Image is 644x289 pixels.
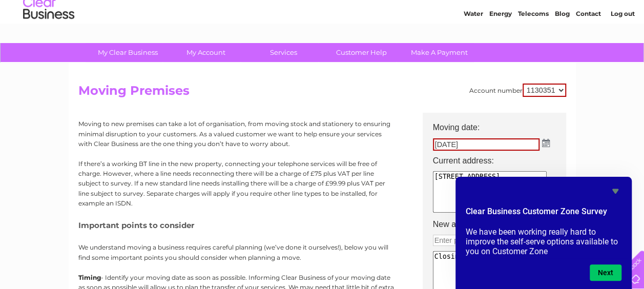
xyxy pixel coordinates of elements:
div: Clear Business Customer Zone Survey [466,185,621,281]
a: Make A Payment [397,43,482,62]
div: Account number [469,84,566,97]
a: Log out [610,44,634,51]
a: Customer Help [319,43,404,62]
button: Next question [590,264,621,281]
a: Contact [576,44,601,51]
h5: Important points to consider [78,221,396,230]
a: 0333 014 3131 [451,5,522,18]
h2: Moving Premises [78,84,566,103]
a: Water [464,44,483,51]
th: Current address: [428,153,571,169]
button: Hide survey [609,185,621,197]
p: We have been working really hard to improve the self-serve options available to you on Customer Zone [466,227,621,256]
p: We understand moving a business requires careful planning (we’ve done it ourselves!), below you w... [78,242,396,262]
a: My Clear Business [86,43,170,62]
a: Services [241,43,326,62]
div: Clear Business is a trading name of Verastar Limited (registered in [GEOGRAPHIC_DATA] No. 3667643... [80,6,565,50]
h2: Clear Business Customer Zone Survey [466,205,621,223]
img: logo.png [23,27,75,58]
th: New address: [428,217,571,232]
a: Blog [555,44,570,51]
th: Moving date: [428,113,571,135]
b: Timing [78,274,101,281]
p: Moving to new premises can take a lot of organisation, from moving stock and stationery to ensuri... [78,119,396,149]
p: If there’s a working BT line in the new property, connecting your telephone services will be free... [78,159,396,208]
a: Energy [489,44,512,51]
a: Telecoms [518,44,549,51]
a: My Account [163,43,248,62]
img: ... [542,139,550,147]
